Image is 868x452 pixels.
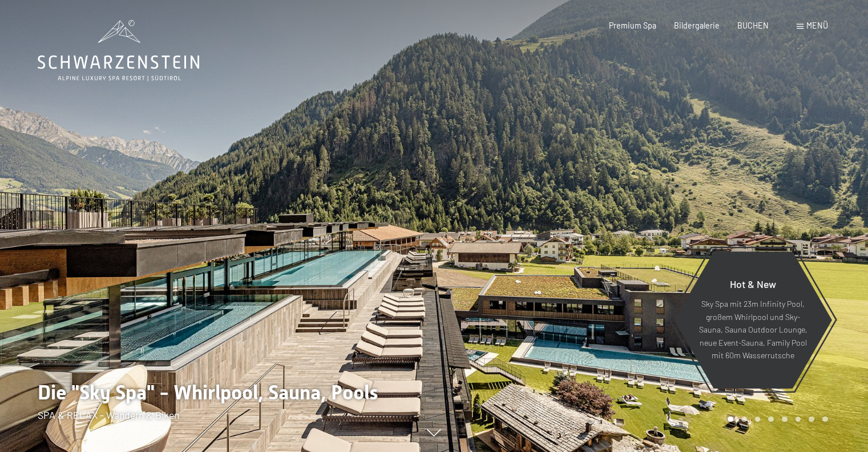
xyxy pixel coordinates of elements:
a: Premium Spa [609,21,656,30]
div: Carousel Page 8 [822,417,828,422]
p: Sky Spa mit 23m Infinity Pool, großem Whirlpool und Sky-Sauna, Sauna Outdoor Lounge, neue Event-S... [699,298,808,362]
div: Carousel Page 7 [809,417,814,422]
div: Carousel Page 1 (Current Slide) [728,417,733,422]
div: Carousel Page 6 [796,417,801,422]
div: Carousel Page 4 [768,417,774,422]
div: Carousel Pagination [724,417,827,422]
span: Menü [806,21,828,30]
div: Carousel Page 2 [741,417,747,422]
span: Hot & New [730,278,776,290]
a: BUCHEN [737,21,769,30]
a: Bildergalerie [674,21,720,30]
a: Hot & New Sky Spa mit 23m Infinity Pool, großem Whirlpool und Sky-Sauna, Sauna Outdoor Lounge, ne... [673,251,833,389]
div: Carousel Page 5 [782,417,788,422]
div: Carousel Page 3 [755,417,761,422]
